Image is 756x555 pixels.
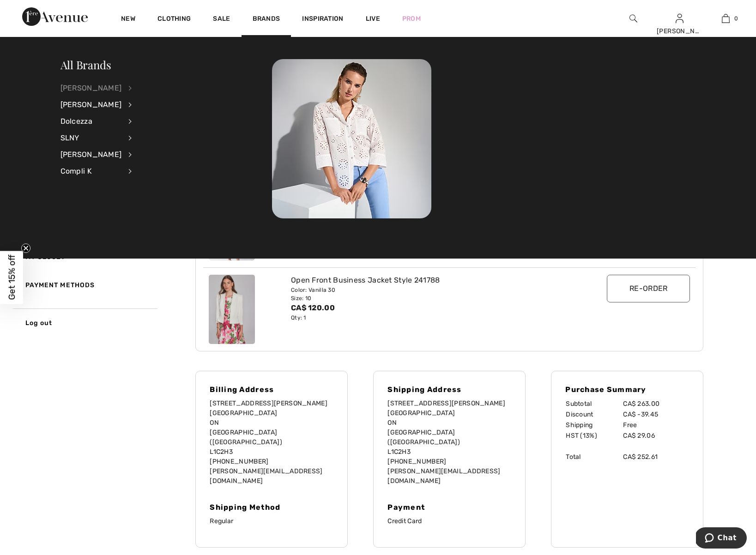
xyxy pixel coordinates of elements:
[703,13,748,24] a: 0
[21,244,30,253] button: Close teaser
[387,398,511,486] p: [STREET_ADDRESS][PERSON_NAME] [GEOGRAPHIC_DATA] ON [GEOGRAPHIC_DATA] ([GEOGRAPHIC_DATA]) L1C2H3 [...
[722,13,730,24] img: My Bag
[623,420,689,430] td: Free
[6,255,17,300] span: Get 15% off
[366,14,380,24] a: Live
[291,275,567,286] div: Open Front Business Jacket Style 241788
[210,503,333,512] h4: Shipping Method
[12,308,157,337] a: Log out
[210,398,333,486] p: [STREET_ADDRESS][PERSON_NAME] [GEOGRAPHIC_DATA] ON [GEOGRAPHIC_DATA] ([GEOGRAPHIC_DATA]) L1C2H3 [...
[607,275,690,302] input: Re-order
[623,452,689,462] td: CA$ 252.61
[253,15,280,24] a: Brands
[291,314,567,322] div: Qty: 1
[209,275,255,344] img: joseph-ribkoff-jackets-blazers-vanilla-30_241788a2_6f62_search.jpg
[565,420,623,430] td: Shipping
[565,385,689,394] h4: Purchase Summary
[291,294,567,302] div: Size: 10
[213,15,230,24] a: Sale
[60,146,122,163] div: [PERSON_NAME]
[60,97,122,113] div: [PERSON_NAME]
[734,14,738,23] span: 0
[210,516,333,526] p: Regular
[387,503,511,512] h4: Payment
[60,163,122,180] div: Compli K
[565,398,623,409] td: Subtotal
[387,385,511,394] h4: Shipping Address
[60,57,111,72] a: All Brands
[210,385,333,394] h4: Billing Address
[60,80,122,97] div: [PERSON_NAME]
[60,113,122,130] div: Dolcezza
[696,527,747,550] iframe: Opens a widget where you can chat to one of our agents
[60,130,122,146] div: SLNY
[272,134,431,143] a: All Brands
[121,15,135,24] a: New
[157,15,191,24] a: Clothing
[402,14,421,24] a: Prom
[623,409,689,420] td: CA$ -39.45
[623,398,689,409] td: CA$ 263.00
[12,271,157,299] a: Payment Methods
[676,13,683,24] img: My Info
[657,26,702,36] div: [PERSON_NAME]
[565,409,623,420] td: Discount
[565,452,623,462] td: Total
[565,430,623,441] td: HST (13%)
[291,302,567,314] div: CA$ 120.00
[387,516,511,526] p: Credit Card
[676,14,683,23] a: Sign In
[272,59,431,218] img: All Brands
[623,430,689,441] td: CA$ 29.06
[302,15,343,24] span: Inspiration
[22,7,88,26] img: 1ère Avenue
[291,286,567,294] div: Color: Vanilla 30
[629,13,637,24] img: search the website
